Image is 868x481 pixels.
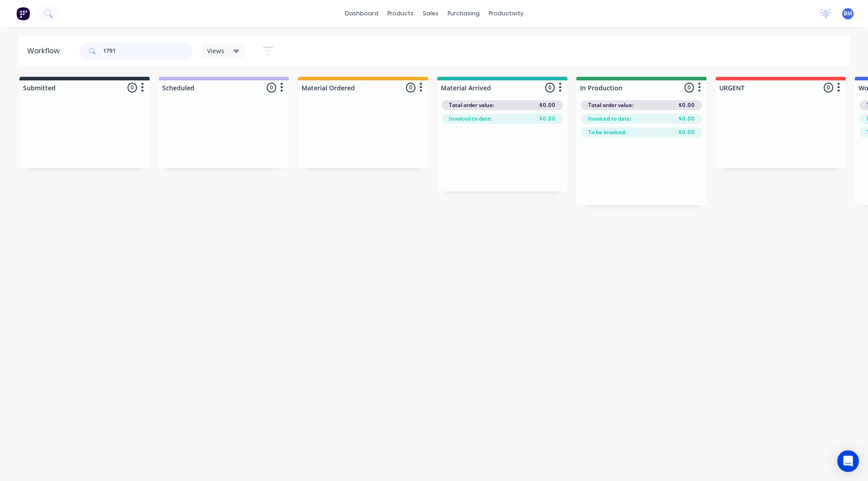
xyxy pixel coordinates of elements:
span: Views [207,46,224,56]
span: Invoiced to date: [449,115,492,123]
span: BM [844,9,852,18]
span: $0.00 [539,115,556,123]
a: dashboard [340,7,383,20]
input: Search for orders... [103,42,193,60]
span: $0.00 [679,115,695,123]
span: $0.00 [539,101,556,109]
div: Workflow [27,46,64,56]
div: Open Intercom Messenger [837,450,859,472]
span: $0.00 [679,101,695,109]
span: Total order value: [588,101,633,109]
div: sales [418,7,443,20]
span: $0.00 [679,128,695,136]
span: Invoiced to date: [588,115,631,123]
span: To be invoiced: [588,128,626,136]
div: productivity [484,7,528,20]
div: products [383,7,418,20]
span: Total order value: [449,101,494,109]
div: purchasing [443,7,484,20]
img: Factory [16,7,30,20]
